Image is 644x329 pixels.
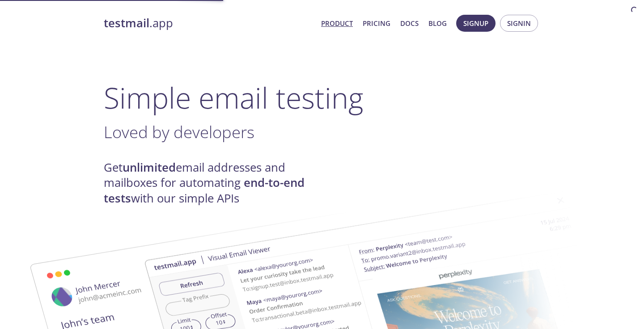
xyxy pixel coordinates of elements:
a: Docs [400,17,419,29]
a: Blog [428,17,447,29]
strong: unlimited [123,160,176,175]
button: Signin [500,15,538,32]
button: Signup [456,15,496,32]
span: Signup [463,17,488,29]
h4: Get email addresses and mailboxes for automating with our simple APIs [104,160,322,206]
a: Pricing [363,17,390,29]
span: Signin [507,17,531,29]
strong: end-to-end tests [104,175,305,206]
span: Loved by developers [104,121,254,143]
a: Product [321,17,353,29]
a: testmail.app [104,16,314,31]
h1: Simple email testing [104,80,540,115]
strong: testmail [104,15,149,31]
